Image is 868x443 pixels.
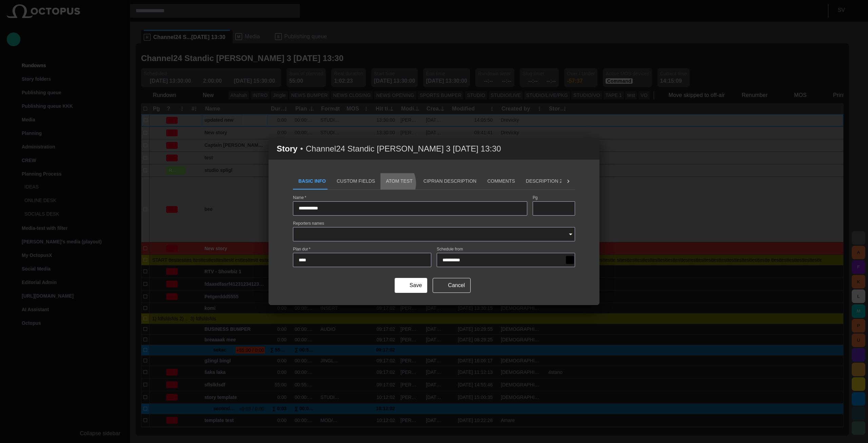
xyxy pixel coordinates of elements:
[418,173,482,189] button: Ciprian description
[395,278,427,293] button: Save
[300,144,303,154] h3: •
[331,173,380,189] button: Custom Fields
[433,278,471,293] button: Cancel
[533,195,538,200] label: Pg
[269,138,599,305] div: Story
[520,173,568,189] button: Description 2
[293,195,306,200] label: Name
[306,144,501,154] h3: Channel24 Standic [PERSON_NAME] 3 [DATE] 13:30
[380,173,418,189] button: ATOM Test
[482,173,520,189] button: Comments
[566,229,575,239] button: Open
[293,246,311,252] label: Plan dur
[437,246,463,252] label: Schedule from
[277,144,297,154] h2: Story
[269,138,599,160] div: Story
[293,220,324,226] label: Reporters names
[293,173,331,189] button: Basic Info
